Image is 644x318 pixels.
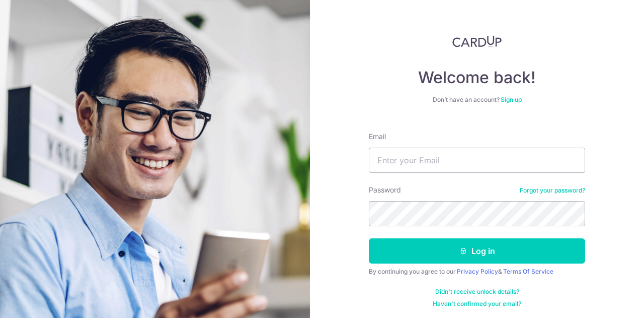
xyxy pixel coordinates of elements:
button: Log in [369,238,585,264]
a: Haven't confirmed your email? [433,300,521,308]
input: Enter your Email [369,148,585,173]
label: Password [369,185,401,195]
a: Sign up [501,96,522,103]
div: Don’t have an account? [369,96,585,104]
a: Privacy Policy [457,268,498,275]
a: Forgot your password? [520,186,585,195]
h4: Welcome back! [369,68,585,88]
label: Email [369,132,386,142]
div: By continuing you agree to our & [369,268,585,276]
img: CardUp Logo [452,35,502,47]
a: Didn't receive unlock details? [435,288,519,296]
a: Terms Of Service [503,268,553,275]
